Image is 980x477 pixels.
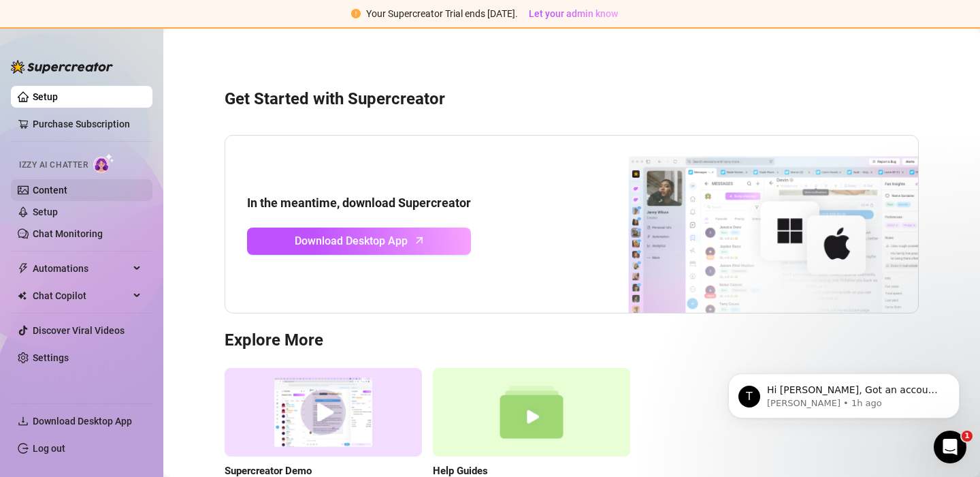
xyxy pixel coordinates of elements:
[433,368,630,457] img: help guides
[934,431,966,463] iframe: Intercom live chat
[33,91,58,102] a: Setup
[19,159,88,172] span: Izzy AI Chatter
[708,345,980,440] iframe: Intercom notifications message
[433,465,488,477] strong: Help Guides
[33,185,67,196] a: Content
[351,9,361,18] span: exclamation-circle
[962,431,973,442] span: 1
[11,60,113,74] img: logo-BBDzfeDw.svg
[18,291,27,301] img: Chat Copilot
[33,228,103,239] a: Chat Monitoring
[225,465,312,477] strong: Supercreator Demo
[578,136,918,313] img: download app
[93,153,114,173] img: AI Chatter
[18,416,29,427] span: download
[225,368,422,457] img: supercreator demo
[33,352,69,363] a: Settings
[247,228,471,255] a: Download Desktop Apparrow-up
[33,416,132,427] span: Download Desktop App
[529,8,618,19] span: Let your admin know
[33,113,142,135] a: Purchase Subscription
[225,89,919,110] h3: Get Started with Supercreator
[33,206,58,217] a: Setup
[295,232,408,249] span: Download Desktop App
[18,263,29,274] span: thunderbolt
[33,285,129,307] span: Chat Copilot
[247,196,471,210] strong: In the meantime, download Supercreator
[366,8,518,19] span: Your Supercreator Trial ends [DATE].
[33,443,65,454] a: Log out
[33,258,129,279] span: Automations
[412,232,427,248] span: arrow-up
[523,5,623,22] button: Let your admin know
[33,325,125,336] a: Discover Viral Videos
[225,330,919,352] h3: Explore More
